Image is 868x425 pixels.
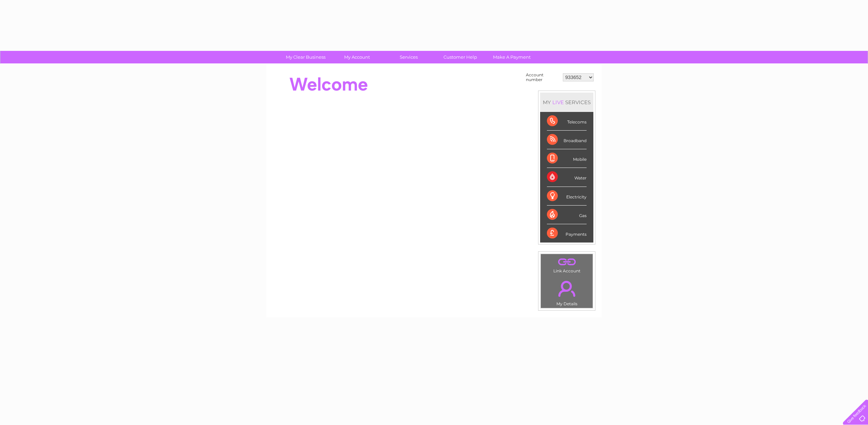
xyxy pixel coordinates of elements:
[524,71,561,84] td: Account number
[547,187,587,206] div: Electricity
[432,51,488,63] a: Customer Help
[547,206,587,224] div: Gas
[329,51,385,63] a: My Account
[542,256,591,268] a: .
[542,277,591,301] a: .
[540,93,593,112] div: MY SERVICES
[547,112,587,131] div: Telecoms
[547,131,587,149] div: Broadband
[278,51,334,63] a: My Clear Business
[551,99,565,105] div: LIVE
[381,51,437,63] a: Services
[547,149,587,168] div: Mobile
[540,254,593,275] td: Link Account
[484,51,540,63] a: Make A Payment
[547,168,587,187] div: Water
[547,224,587,243] div: Payments
[540,275,593,308] td: My Details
